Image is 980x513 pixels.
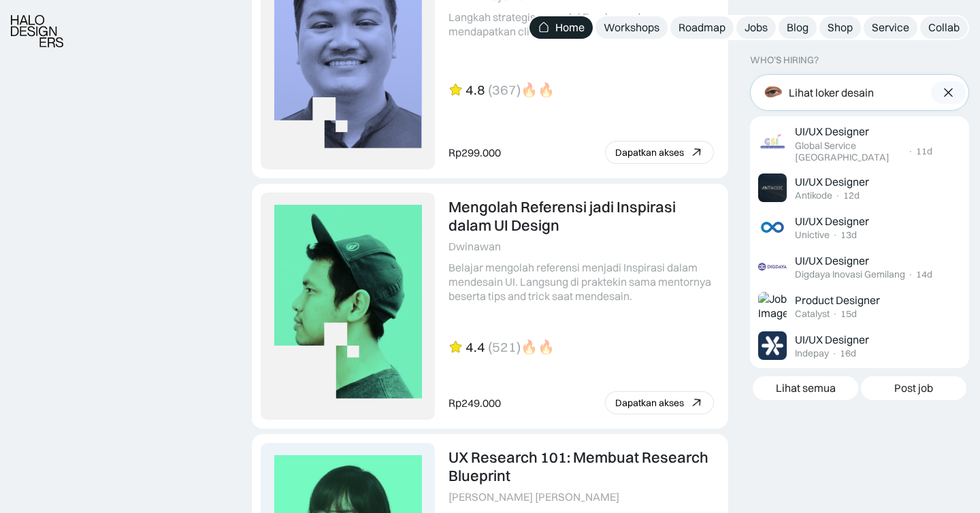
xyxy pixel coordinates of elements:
[753,376,858,400] a: Lihat semua
[920,16,968,39] a: Collab
[615,147,684,159] div: Dapatkan akses
[916,269,932,280] div: 14d
[753,119,966,168] a: Job ImageUI/UX DesignerGlobal Service [GEOGRAPHIC_DATA]·11d
[529,16,593,39] a: Home
[758,331,787,360] img: Job Image
[758,252,787,281] img: Job Image
[795,348,829,359] div: Indepay
[840,348,856,359] div: 16d
[605,141,714,164] a: Dapatkan akses
[861,376,966,400] a: Post job
[908,269,913,280] div: ·
[908,146,913,157] div: ·
[864,16,917,39] a: Service
[832,308,838,320] div: ·
[758,213,787,242] img: Job Image
[776,381,836,395] div: Lihat semua
[795,174,869,188] div: UI/UX Designer
[753,286,966,326] a: Job ImageProduct DesignerCatalyst·15d
[758,129,787,158] img: Job Image
[795,332,869,346] div: UI/UX Designer
[828,20,853,35] div: Shop
[894,381,933,395] div: Post job
[753,247,966,286] a: Job ImageUI/UX DesignerDigdaya Inovasi Gemilang·14d
[916,146,932,157] div: 11d
[448,146,501,160] div: Rp299.000
[843,190,860,201] div: 12d
[750,54,819,66] div: WHO’S HIRING?
[840,308,857,320] div: 15d
[795,140,905,163] div: Global Service [GEOGRAPHIC_DATA]
[555,20,585,35] div: Home
[448,396,501,410] div: Rp249.000
[615,397,684,409] div: Dapatkan akses
[819,16,861,39] a: Shop
[753,208,966,247] a: Job ImageUI/UX DesignerUnictive·13d
[758,173,787,202] img: Job Image
[779,16,817,39] a: Blog
[604,20,659,35] div: Workshops
[795,214,869,228] div: UI/UX Designer
[787,20,808,35] div: Blog
[795,253,869,267] div: UI/UX Designer
[745,20,768,35] div: Jobs
[753,326,966,365] a: Job ImageUI/UX DesignerIndepay·16d
[928,20,960,35] div: Collab
[605,391,714,414] a: Dapatkan akses
[795,269,905,280] div: Digdaya Inovasi Gemilang
[679,20,725,35] div: Roadmap
[795,308,830,320] div: Catalyst
[795,229,830,241] div: Unictive
[595,16,668,39] a: Workshops
[872,20,909,35] div: Service
[795,293,880,307] div: Product Designer
[832,348,837,359] div: ·
[835,190,840,201] div: ·
[840,229,857,241] div: 13d
[758,292,787,320] img: Job Image
[795,125,869,139] div: UI/UX Designer
[795,190,832,201] div: Antikode
[736,16,776,39] a: Jobs
[832,229,838,241] div: ·
[670,16,734,39] a: Roadmap
[789,85,874,99] div: Lihat loker desain
[753,168,966,208] a: Job ImageUI/UX DesignerAntikode·12d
